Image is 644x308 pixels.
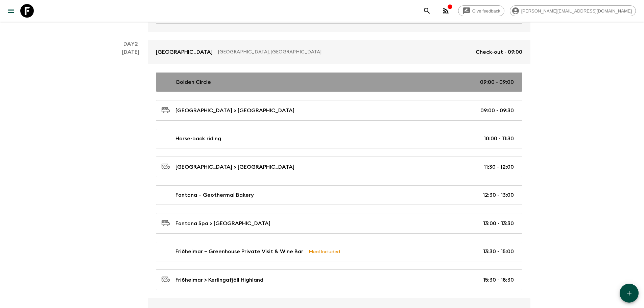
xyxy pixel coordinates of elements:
[518,8,636,14] span: [PERSON_NAME][EMAIL_ADDRESS][DOMAIN_NAME]
[175,276,263,284] p: Friðheimar > Kerlingafjöll Highland
[484,163,514,171] p: 11:30 - 12:00
[156,129,522,148] a: Horse-back riding10:00 - 11:30
[476,48,522,56] p: Check-out - 09:00
[156,48,213,56] p: [GEOGRAPHIC_DATA]
[4,4,18,18] button: menu
[484,135,514,143] p: 10:00 - 11:30
[156,269,522,290] a: Friðheimar > Kerlingafjöll Highland15:30 - 18:30
[480,78,514,86] p: 09:00 - 09:00
[483,219,514,228] p: 13:00 - 13:30
[148,40,530,64] a: [GEOGRAPHIC_DATA][GEOGRAPHIC_DATA], [GEOGRAPHIC_DATA]Check-out - 09:00
[458,5,504,16] a: Give feedback
[309,248,340,255] p: Meal Included
[175,247,303,256] p: Friðheimar – Greenhouse Private Visit & Wine Bar
[156,72,522,92] a: Golden Circle09:00 - 09:00
[156,213,522,234] a: Fontana Spa > [GEOGRAPHIC_DATA]13:00 - 13:30
[156,157,522,177] a: [GEOGRAPHIC_DATA] > [GEOGRAPHIC_DATA]11:30 - 12:00
[483,276,514,284] p: 15:30 - 18:30
[483,191,514,199] p: 12:30 - 13:00
[510,5,636,16] div: [PERSON_NAME][EMAIL_ADDRESS][DOMAIN_NAME]
[175,135,221,143] p: Horse-back riding
[114,40,148,48] p: Day 2
[175,106,294,115] p: [GEOGRAPHIC_DATA] > [GEOGRAPHIC_DATA]
[480,106,514,115] p: 09:00 - 09:30
[175,191,254,199] p: Fontana – Geothermal Bakery
[175,219,270,228] p: Fontana Spa > [GEOGRAPHIC_DATA]
[218,49,470,55] p: [GEOGRAPHIC_DATA], [GEOGRAPHIC_DATA]
[156,185,522,205] a: Fontana – Geothermal Bakery12:30 - 13:00
[420,4,434,18] button: search adventures
[469,8,504,14] span: Give feedback
[156,242,522,261] a: Friðheimar – Greenhouse Private Visit & Wine BarMeal Included13:30 - 15:00
[175,78,211,86] p: Golden Circle
[156,100,522,121] a: [GEOGRAPHIC_DATA] > [GEOGRAPHIC_DATA]09:00 - 09:30
[483,247,514,256] p: 13:30 - 15:00
[175,163,294,171] p: [GEOGRAPHIC_DATA] > [GEOGRAPHIC_DATA]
